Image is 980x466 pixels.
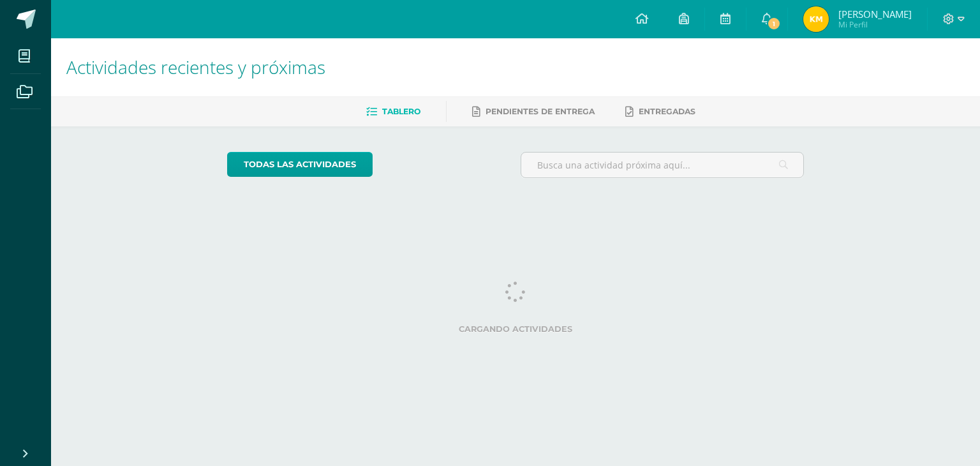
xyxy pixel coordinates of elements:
[66,55,325,79] span: Actividades recientes y próximas
[227,324,805,334] label: Cargando actividades
[382,107,420,116] span: Tablero
[366,101,420,122] a: Tablero
[639,107,695,116] span: Entregadas
[838,19,912,30] span: Mi Perfil
[486,107,595,116] span: Pendientes de entrega
[521,153,804,177] input: Busca una actividad próxima aquí...
[625,101,695,122] a: Entregadas
[767,17,781,31] span: 1
[227,152,373,177] a: todas las Actividades
[803,6,829,32] img: 7e81b91d9c4f7370959006918b9ae1e2.png
[838,8,912,20] span: [PERSON_NAME]
[472,101,595,122] a: Pendientes de entrega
